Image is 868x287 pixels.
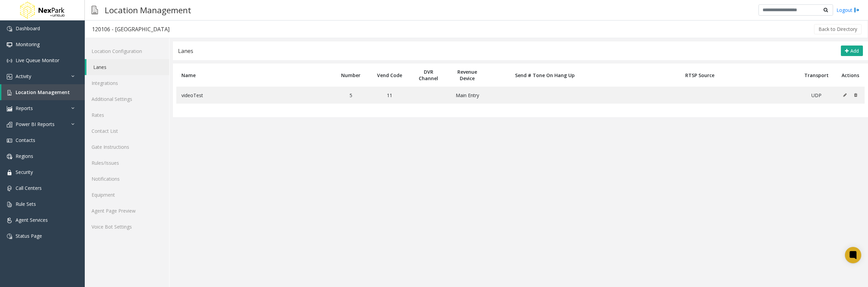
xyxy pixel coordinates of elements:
div: 120106 - [GEOGRAPHIC_DATA] [92,25,170,34]
img: 'icon' [7,170,12,175]
button: Add [841,46,863,56]
span: Add [850,48,859,54]
img: logout [854,6,860,14]
td: Main Entry [448,87,487,104]
th: Transport [797,64,836,87]
img: pageIcon [92,2,98,18]
span: Status Page [16,233,42,239]
span: Security [16,169,33,175]
a: Logout [836,6,860,14]
th: DVR Channel [409,64,448,87]
h3: Location Management [101,2,195,18]
th: Vend Code [370,64,409,87]
span: Live Queue Monitor [16,57,59,64]
a: Agent Page Preview [85,203,169,219]
td: UDP [797,87,836,104]
span: Dashboard [16,25,40,32]
span: Agent Services [16,217,48,223]
img: 'icon' [7,90,12,95]
span: Activity [16,73,31,79]
span: Location Management [16,89,70,95]
img: 'icon' [7,154,12,159]
img: 'icon' [7,26,12,32]
span: videoTest [181,92,203,98]
img: 'icon' [7,186,12,191]
span: Rule Sets [16,201,36,207]
img: 'icon' [7,74,12,79]
a: Lanes [86,59,169,75]
button: Back to Directory [814,24,862,34]
th: RTSP Source [603,64,797,87]
a: Rates [85,107,169,123]
span: Call Centers [16,185,42,191]
img: 'icon' [7,58,12,64]
img: 'icon' [7,42,12,48]
span: Monitoring [16,41,40,48]
a: Equipment [85,187,169,203]
a: Location Configuration [85,43,169,59]
img: 'icon' [7,218,12,223]
th: Send # Tone On Hang Up [487,64,603,87]
a: Location Management [1,84,85,100]
td: 5 [332,87,370,104]
span: Power BI Reports [16,121,55,127]
a: Additional Settings [85,91,169,107]
th: Revenue Device [448,64,487,87]
a: Contact List [85,123,169,139]
span: Contacts [16,137,35,143]
th: Number [332,64,370,87]
img: 'icon' [7,122,12,127]
img: 'icon' [7,202,12,207]
a: Integrations [85,75,169,91]
span: Regions [16,153,33,159]
a: Gate Instructions [85,139,169,155]
a: Notifications [85,171,169,187]
img: 'icon' [7,106,12,111]
td: 11 [370,87,409,104]
th: Actions [836,64,865,87]
span: Reports [16,105,33,111]
img: 'icon' [7,138,12,143]
div: Lanes [178,47,193,55]
th: Name [176,64,332,87]
img: 'icon' [7,234,12,239]
a: Voice Bot Settings [85,219,169,235]
a: Rules/Issues [85,155,169,171]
